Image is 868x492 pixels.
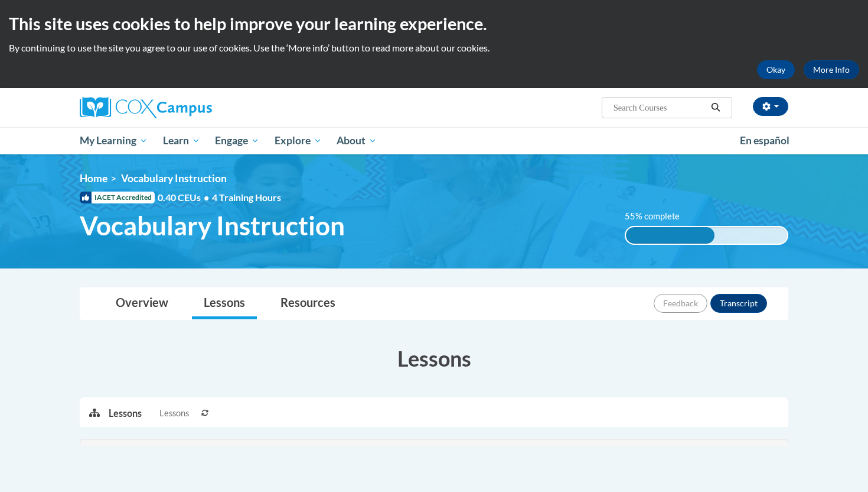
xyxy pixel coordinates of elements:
p: Lessons [109,407,142,420]
div: Main menu [62,127,806,154]
span: Learn [163,134,200,148]
span: 0.40 CEUs [158,191,212,204]
h2: This site uses cookies to help improve your learning experience. [9,12,859,35]
span: Lessons [159,407,189,420]
img: Cox Campus [80,97,212,118]
a: Lessons [192,288,257,319]
h3: Lessons [80,344,788,373]
span: Vocabulary Instruction [121,172,227,184]
span: IACET Accredited [80,192,155,203]
a: En español [732,128,797,153]
a: Home [80,172,107,184]
input: Search Courses [612,101,707,115]
span: About [337,134,377,148]
span: Vocabulary Instruction [80,210,345,241]
span: Engage [215,134,259,148]
button: Account Settings [753,97,788,116]
div: 55% complete [626,227,714,244]
label: 55% complete [625,210,693,223]
button: Transcript [710,294,767,313]
span: • [204,192,209,203]
a: More Info [804,60,859,79]
span: Explore [275,134,322,148]
p: By continuing to use the site you agree to our use of cookies. Use the ‘More info’ button to read... [9,41,859,54]
button: Search [707,101,725,115]
button: Feedback [654,294,707,313]
a: About [329,127,385,154]
a: Explore [267,127,329,154]
span: My Learning [80,134,148,148]
a: Engage [207,127,267,154]
a: Cox Campus [80,97,304,118]
span: 4 Training Hours [212,192,281,203]
a: Resources [269,288,347,319]
a: Overview [104,288,180,319]
button: Okay [757,60,795,79]
span: En español [740,134,789,147]
a: Learn [155,127,208,154]
a: My Learning [72,127,155,154]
